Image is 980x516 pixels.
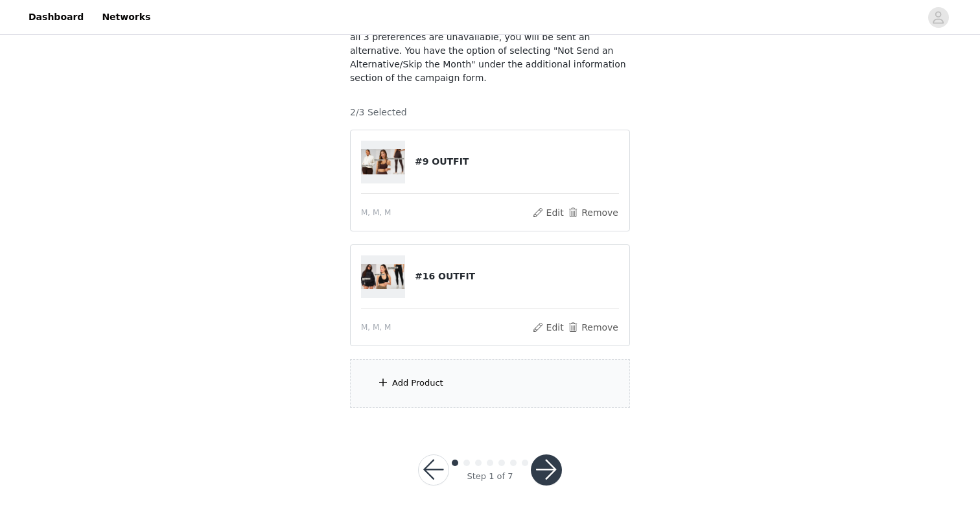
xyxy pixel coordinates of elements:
[361,322,391,333] span: M, M, M
[567,205,619,220] button: Remove
[467,470,513,483] div: Step 1 of 7
[567,320,619,335] button: Remove
[531,320,565,335] button: Edit
[361,207,391,218] span: M, M, M
[415,270,619,283] h4: #16 OUTFIT
[932,7,944,28] div: avatar
[350,106,407,119] h4: 2/3 Selected
[361,264,405,289] img: #16 OUTFIT
[415,155,619,169] h4: #9 OUTFIT
[21,3,91,32] a: Dashboard
[531,205,565,220] button: Edit
[392,377,443,390] div: Add Product
[361,149,405,174] img: #9 OUTFIT
[94,3,158,32] a: Networks
[350,3,630,85] p: Please select 3 outfit PREFERENCES. You will recieve 1 OUTFIT. We will try our best to get you 1 ...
